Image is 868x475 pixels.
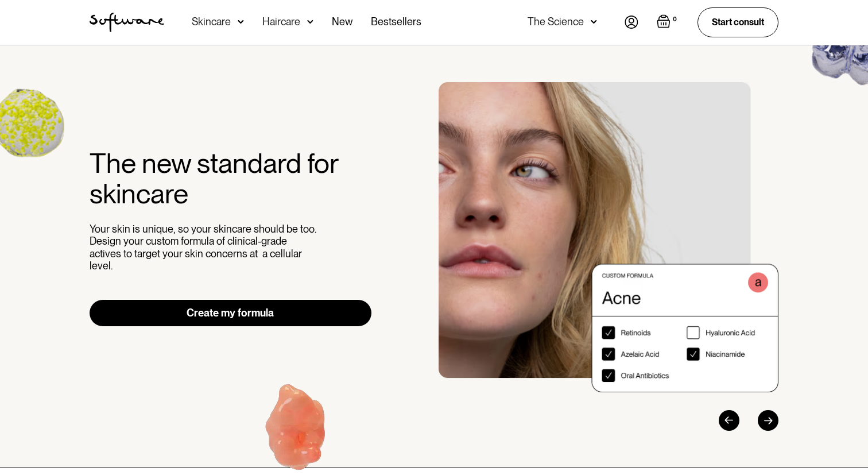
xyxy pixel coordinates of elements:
a: Start consult [697,7,778,37]
h2: The new standard for skincare [90,148,371,209]
a: Create my formula [90,300,371,326]
div: 0 [671,14,679,25]
div: The Science [528,16,584,28]
a: Open cart [657,14,679,30]
img: arrow down [238,16,244,28]
img: arrow down [591,16,597,28]
img: Software Logo [90,13,164,32]
div: Skincare [192,16,231,28]
p: Your skin is unique, so your skincare should be too. Design your custom formula of clinical-grade... [90,223,319,272]
img: arrow down [307,16,313,28]
div: Haircare [262,16,300,28]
